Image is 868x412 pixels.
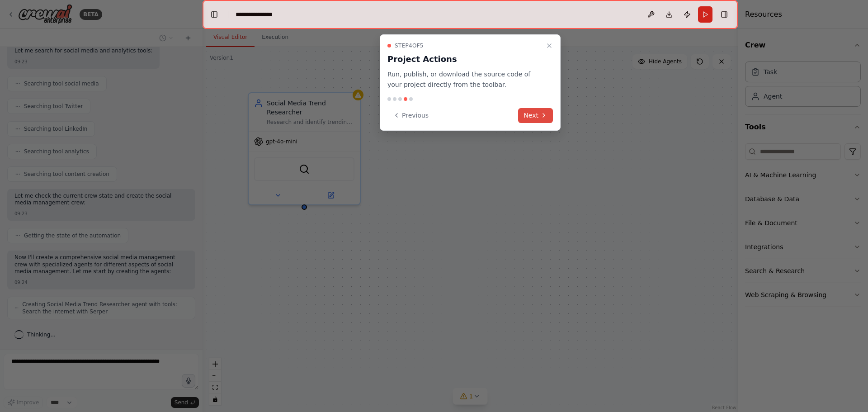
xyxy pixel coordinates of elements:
[395,42,424,49] span: Step 4 of 5
[518,108,553,123] button: Next
[208,8,221,21] button: Hide left sidebar
[544,40,555,51] button: Close walkthrough
[387,108,434,123] button: Previous
[387,69,542,90] p: Run, publish, or download the source code of your project directly from the toolbar.
[387,53,542,66] h3: Project Actions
